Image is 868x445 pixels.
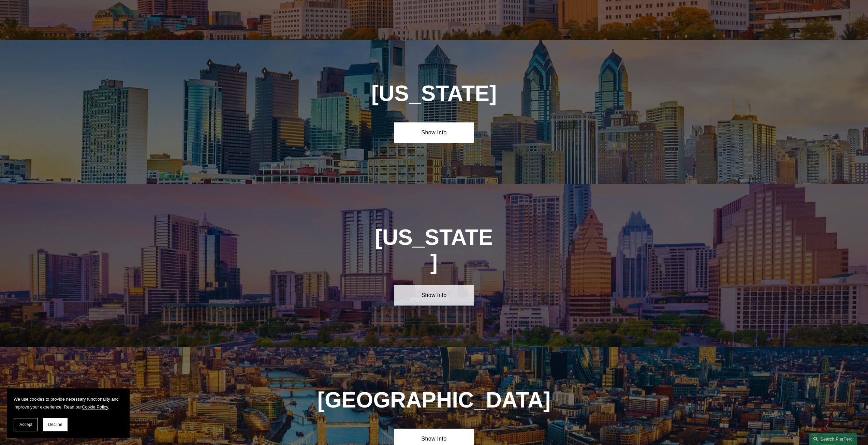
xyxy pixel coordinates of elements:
h1: [US_STATE] [374,225,494,275]
span: Decline [48,422,62,427]
span: Accept [19,422,32,427]
h1: [US_STATE] [335,81,533,106]
a: Show Info [394,285,474,306]
p: We use cookies to provide necessary functionality and improve your experience. Read our . [14,395,123,411]
button: Decline [43,418,68,431]
button: Accept [14,418,38,431]
a: Cookie Policy [82,404,108,410]
section: Cookie banner [7,388,130,438]
a: Search this site [809,433,857,445]
h1: [GEOGRAPHIC_DATA] [315,388,554,413]
a: Show Info [394,122,474,143]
